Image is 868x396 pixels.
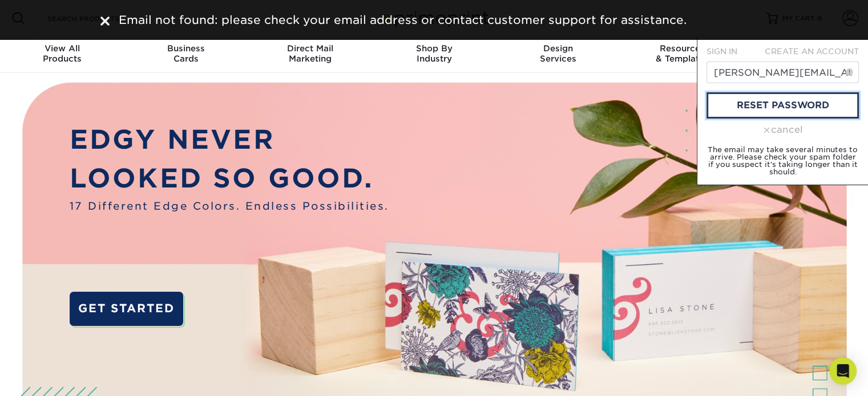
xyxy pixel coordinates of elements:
div: Marketing [248,43,372,64]
span: CREATE AN ACCOUNT [765,47,859,56]
div: cancel [706,123,859,137]
p: EDGY NEVER [70,120,389,159]
span: Shop By [372,43,496,54]
p: LOOKED SO GOOD. [70,159,389,198]
span: Resources [620,43,744,54]
a: DesignServices [496,36,620,73]
div: Cards [124,43,248,64]
div: Open Intercom Messenger [829,357,857,385]
img: close [100,17,110,26]
div: Industry [372,43,496,64]
span: 17 Different Edge Colors. Endless Possibilities. [70,198,389,214]
span: Email not found: please check your email address or contact customer support for assistance. [119,13,687,27]
span: Direct Mail [248,43,372,54]
div: & Templates [620,43,744,64]
input: Email [706,62,859,83]
div: Services [496,43,620,64]
span: Business [124,43,248,54]
a: Resources& Templates [620,36,744,73]
a: reset password [706,92,859,119]
a: Direct MailMarketing [248,36,372,73]
span: SIGN IN [706,47,737,56]
small: The email may take several minutes to arrive. Please check your spam folder if you suspect it's t... [708,145,858,176]
a: GET STARTED [70,292,183,326]
span: Design [496,43,620,54]
a: BusinessCards [124,36,248,73]
a: Shop ByIndustry [372,36,496,73]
